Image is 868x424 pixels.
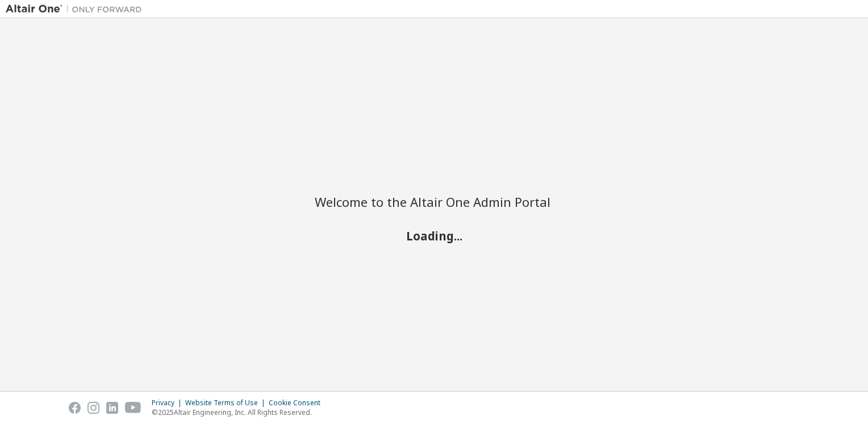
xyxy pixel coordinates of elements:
[315,194,553,210] h2: Welcome to the Altair One Admin Portal
[106,402,118,414] img: linkedin.svg
[185,398,269,408] div: Website Terms of Use
[125,402,141,414] img: youtube.svg
[6,3,148,15] img: Altair One
[315,228,553,243] h2: Loading...
[152,408,327,417] p: © 2025 Altair Engineering, Inc. All Rights Reserved.
[269,398,327,408] div: Cookie Consent
[152,398,185,408] div: Privacy
[87,402,99,414] img: instagram.svg
[69,402,81,414] img: facebook.svg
